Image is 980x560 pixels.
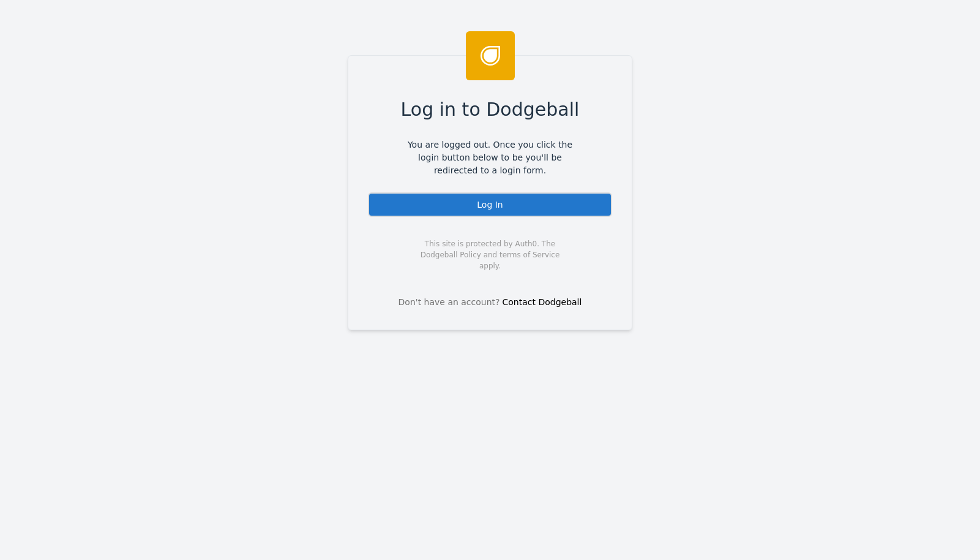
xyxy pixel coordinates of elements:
span: You are logged out. Once you click the login button below to be you'll be redirected to a login f... [398,138,582,177]
span: Log in to Dodgeball [401,96,580,123]
a: Contact Dodgeball [503,297,582,307]
span: Don't have an account? [398,296,500,309]
div: Log In [368,192,612,217]
span: This site is protected by Auth0. The Dodgeball Policy and terms of Service apply. [410,238,570,271]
